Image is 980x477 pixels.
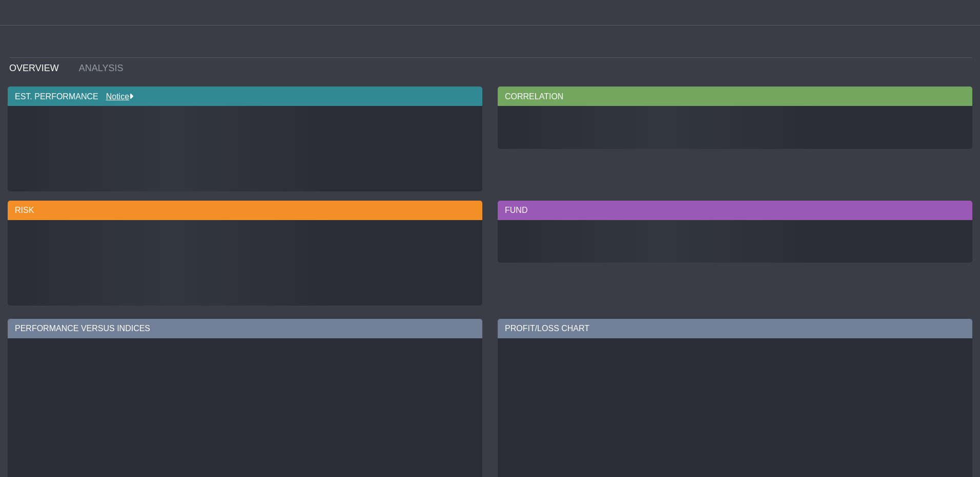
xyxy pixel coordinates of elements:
div: RISK [8,201,482,220]
a: ANALYSIS [71,58,136,78]
a: OVERVIEW [2,58,71,78]
div: CORRELATION [498,86,972,106]
div: EST. PERFORMANCE [8,86,482,106]
div: PROFIT/LOSS CHART [498,319,972,338]
div: FUND [498,201,972,220]
a: Notice [98,92,129,101]
div: PERFORMANCE VERSUS INDICES [8,319,482,338]
div: Notice [98,91,133,102]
